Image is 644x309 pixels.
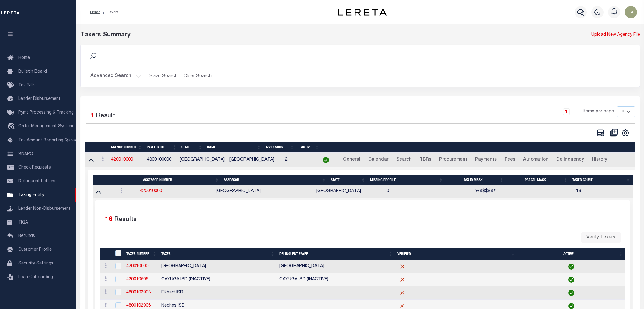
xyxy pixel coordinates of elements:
[18,261,53,266] span: Security Settings
[263,142,296,153] th: Assessors: activate to sort column ascending
[338,9,387,16] img: logo-dark.svg
[570,175,633,185] th: Taxer Count: activate to sort column ascending
[126,290,151,295] a: 4800102903
[18,193,44,197] span: Taxing Entity
[205,142,263,153] th: Name: activate to sort column ascending
[395,248,517,260] th: Verified: activate to sort column ascending
[328,175,368,185] th: State: activate to sort column ascending
[159,248,277,260] th: Taxer: activate to sort column ascending
[126,264,148,268] a: 420010000
[589,155,610,165] a: History
[80,31,498,40] div: Taxers Summary
[114,215,137,225] label: Results
[417,155,434,165] a: TBRs
[213,185,314,198] td: [GEOGRAPHIC_DATA]
[146,70,181,82] button: Save Search
[394,155,415,165] a: Search
[18,138,78,143] span: Tax Amount Reporting Queue
[18,220,28,224] span: TIQA
[517,248,625,260] th: Active: activate to sort column ascending
[18,111,74,115] span: Pymt Processing & Tracking
[625,6,637,18] img: svg+xml;base64,PHN2ZyB4bWxucz0iaHR0cDovL3d3dy53My5vcmcvMjAwMC9zdmciIHBvaW50ZXItZXZlbnRzPSJub25lIi...
[100,9,119,15] li: Taxers
[159,260,277,273] td: [GEOGRAPHIC_DATA]
[126,304,151,308] a: 4800102906
[18,248,52,252] span: Customer Profile
[277,273,395,286] td: CAYUGA ISD (INACTIVE)
[90,113,94,119] span: 1
[18,275,53,279] span: Loan Onboarding
[340,155,363,165] a: General
[368,175,445,185] th: Missing Profile: activate to sort column ascending
[583,108,614,115] span: Items per page
[323,157,329,163] img: check-icon-green.svg
[159,286,277,300] td: Elkhart ISD
[105,216,112,223] span: 16
[520,155,551,165] a: Automation
[18,97,61,101] span: Lender Disbursement
[221,175,328,185] th: Assessor: activate to sort column ascending
[591,32,640,38] a: Upload New Agency File
[18,179,55,184] span: Delinquent Letters
[506,175,570,185] th: Parcel Mask: activate to sort column ascending
[144,142,179,153] th: Payee Code: activate to sort column ascending
[321,142,636,153] th: &nbsp;
[90,70,141,82] button: Advanced Search
[581,232,621,243] button: Verify Taxers
[554,155,587,165] a: Delinquency
[126,277,148,282] a: 420010606
[568,290,574,296] img: check-icon-green.svg
[436,155,470,165] a: Procurement
[568,303,574,309] img: check-icon-green.svg
[296,142,321,153] th: Active: activate to sort column ascending
[472,155,499,165] a: Payments
[283,153,314,168] td: 2
[277,260,395,273] td: [GEOGRAPHIC_DATA]
[18,165,51,170] span: Check Requests
[445,175,506,185] th: Tax ID Mask: activate to sort column ascending
[314,185,384,198] td: [GEOGRAPHIC_DATA]
[90,10,100,14] a: Home
[366,155,391,165] a: Calendar
[7,123,17,131] i: travel_explore
[563,108,570,115] a: 1
[568,264,574,270] img: check-icon-green.svg
[96,111,115,121] label: Result
[179,142,205,153] th: State: activate to sort column ascending
[111,158,133,162] a: 420010000
[18,124,73,129] span: Order Management System
[108,142,144,153] th: Agency Number: activate to sort column ascending
[159,273,277,286] td: CAYUGA ISD (INACTIVE)
[502,155,518,165] a: Fees
[586,235,615,240] span: Verify Taxers
[141,175,221,185] th: Assessor Number: activate to sort column ascending
[140,189,162,193] a: 420010000
[18,83,35,88] span: Tax Bills
[124,248,159,260] th: Taxer Number: activate to sort column ascending
[475,189,496,193] span: %$$$$$#
[145,153,177,168] td: 4800100000
[177,153,227,168] td: [GEOGRAPHIC_DATA]
[227,153,283,168] td: [GEOGRAPHIC_DATA]
[18,56,30,60] span: Home
[18,207,71,211] span: Lender Non-Disbursement
[574,185,632,198] td: 16
[18,70,47,74] span: Bulletin Board
[18,234,35,238] span: Refunds
[277,248,395,260] th: Delinquent Payee: activate to sort column ascending
[181,70,214,82] button: Clear Search
[384,185,457,198] td: 0
[18,152,33,156] span: SNAPQ
[568,277,574,283] img: check-icon-green.svg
